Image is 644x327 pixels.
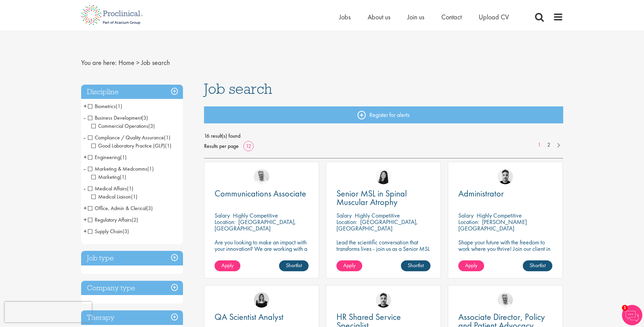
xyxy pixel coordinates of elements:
[88,114,142,121] span: Business Development
[407,13,424,21] span: Join us
[376,292,391,308] img: Dean Fisher
[88,228,123,235] span: Supply Chain
[215,260,240,271] a: Apply
[215,313,309,321] a: QA Scientist Analyst
[164,134,170,141] span: (1)
[279,260,309,271] a: Shortlist
[81,58,117,67] span: You are here:
[88,205,146,212] span: Office, Admin & Clerical
[204,141,239,151] span: Results per page
[336,211,352,219] span: Salary
[120,173,126,180] span: (1)
[498,292,513,308] img: Joshua Bye
[523,260,552,271] a: Shortlist
[148,122,155,130] span: (3)
[84,214,87,225] span: +
[81,281,183,295] h3: Company type
[458,218,527,245] p: [PERSON_NAME][GEOGRAPHIC_DATA][PERSON_NAME], [GEOGRAPHIC_DATA]
[368,13,390,21] a: About us
[215,188,306,199] span: Communications Associate
[165,142,171,149] span: (1)
[88,216,138,223] span: Regulatory Affairs
[355,211,400,219] p: Highly Competitive
[88,103,122,110] span: Biometrics
[127,185,133,192] span: (1)
[544,141,554,149] a: 2
[336,260,362,271] a: Apply
[91,142,165,149] span: Good Laboratory Practice (GLP)
[479,13,509,21] span: Upload CV
[458,211,474,219] span: Salary
[88,205,153,212] span: Office, Admin & Clerical
[243,142,254,150] a: 12
[254,169,269,184] img: Joshua Bye
[146,205,153,212] span: (3)
[88,154,120,161] span: Engineering
[91,142,171,149] span: Good Laboratory Practice (GLP)
[88,154,127,161] span: Engineering
[88,134,164,141] span: Compliance / Quality Assurance
[120,154,127,161] span: (1)
[116,103,122,110] span: (1)
[91,173,126,180] span: Marketing
[84,163,86,174] span: -
[84,152,87,162] span: +
[215,189,309,198] a: Communications Associate
[91,193,131,200] span: Medical Liaison
[84,203,87,213] span: +
[336,188,407,208] span: Senior MSL in Spinal Muscular Atrophy
[91,122,155,130] span: Commercial Operations
[81,251,183,265] h3: Job type
[465,262,477,269] span: Apply
[458,188,504,199] span: Administrator
[215,239,309,278] p: Are you looking to make an impact with your innovation? We are working with a well-established ph...
[336,218,418,232] p: [GEOGRAPHIC_DATA], [GEOGRAPHIC_DATA]
[336,218,357,226] span: Location:
[118,58,134,67] a: breadcrumb link
[215,211,230,219] span: Salary
[147,165,154,172] span: (1)
[84,113,86,123] span: -
[204,80,272,98] span: Job search
[221,262,234,269] span: Apply
[81,85,183,99] h3: Discipline
[132,216,138,223] span: (2)
[88,103,116,110] span: Biometrics
[123,228,129,235] span: (3)
[88,216,132,223] span: Regulatory Affairs
[215,311,283,323] span: QA Scientist Analyst
[91,122,148,130] span: Commercial Operations
[376,169,391,184] a: Numhom Sudsok
[142,114,148,121] span: (3)
[215,218,235,226] span: Location:
[84,226,87,236] span: +
[88,165,154,172] span: Marketing & Medcomms
[534,141,544,149] a: 1
[498,169,513,184] img: Dean Fisher
[141,58,170,67] span: Job search
[477,211,522,219] p: Highly Competitive
[84,101,87,111] span: +
[441,13,462,21] a: Contact
[401,260,430,271] a: Shortlist
[84,183,86,193] span: -
[88,228,129,235] span: Supply Chain
[458,218,479,226] span: Location:
[81,310,183,325] h3: Therapy
[215,218,296,232] p: [GEOGRAPHIC_DATA], [GEOGRAPHIC_DATA]
[131,193,137,200] span: (1)
[458,260,484,271] a: Apply
[254,292,269,308] img: Molly Colclough
[91,193,137,200] span: Medical Liaison
[336,239,430,258] p: Lead the scientific conversation that transforms lives - join us as a Senior MSL in Spinal Muscul...
[622,305,628,311] span: 1
[91,173,120,180] span: Marketing
[204,106,563,123] a: Register for alerts
[88,134,170,141] span: Compliance / Quality Assurance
